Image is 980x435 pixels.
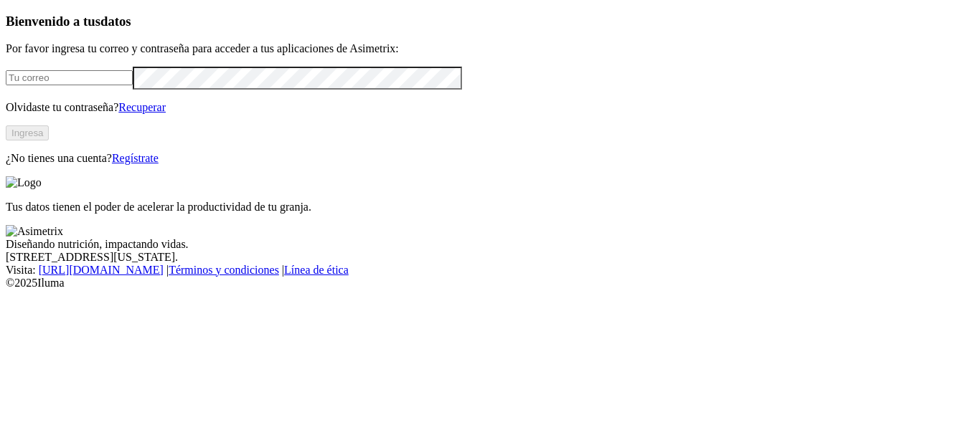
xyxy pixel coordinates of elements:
[6,264,974,277] div: Visita : | |
[6,277,974,290] div: © 2025 Iluma
[6,152,974,165] p: ¿No tienes una cuenta?
[112,152,159,164] a: Regístrate
[6,42,974,55] p: Por favor ingresa tu correo y contraseña para acceder a tus aplicaciones de Asimetrix:
[118,101,166,113] a: Recuperar
[6,251,974,264] div: [STREET_ADDRESS][US_STATE].
[6,14,974,29] h3: Bienvenido a tus
[6,101,974,114] p: Olvidaste tu contraseña?
[6,201,974,214] p: Tus datos tienen el poder de acelerar la productividad de tu granja.
[169,264,279,276] a: Términos y condiciones
[6,125,49,140] button: Ingresa
[39,264,164,276] a: [URL][DOMAIN_NAME]
[6,225,63,238] img: Asimetrix
[6,238,974,251] div: Diseñando nutrición, impactando vidas.
[100,14,131,29] span: datos
[6,70,133,85] input: Tu correo
[284,264,349,276] a: Línea de ética
[6,176,42,189] img: Logo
